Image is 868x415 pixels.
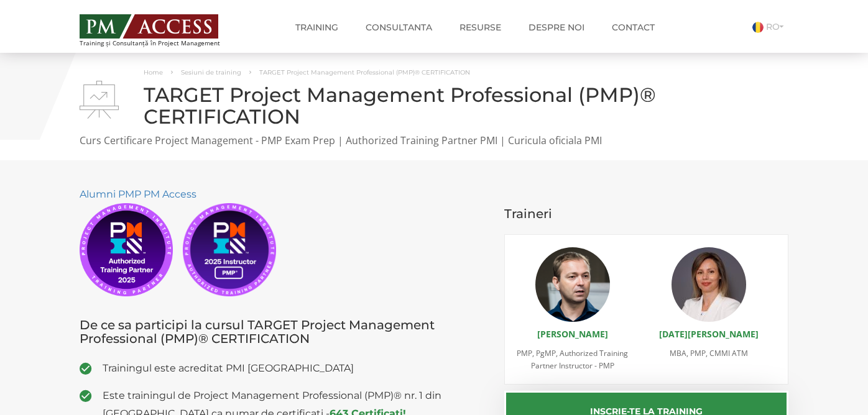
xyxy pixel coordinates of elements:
a: Alumni PMP PM Access [80,188,196,200]
span: PMP, PgMP, Authorized Training Partner Instructor - PMP [517,348,628,371]
a: Home [144,68,163,76]
h1: TARGET Project Management Professional (PMP)® CERTIFICATION [80,84,788,127]
a: Training și Consultanță în Project Management [80,11,243,47]
span: TARGET Project Management Professional (PMP)® CERTIFICATION [259,68,470,76]
a: Training [286,15,348,40]
a: Despre noi [519,15,594,40]
h3: Traineri [504,207,789,221]
span: MBA, PMP, CMMI ATM [670,348,748,358]
p: Curs Certificare Project Management - PMP Exam Prep | Authorized Training Partner PMI | Curicula ... [80,134,788,148]
a: Resurse [450,15,510,40]
a: RO [752,21,788,32]
img: Romana [752,22,764,33]
img: TARGET Project Management Professional (PMP)® CERTIFICATION [80,81,119,119]
a: Consultanta [356,15,441,40]
a: Sesiuni de training [181,68,241,76]
a: [DATE][PERSON_NAME] [659,328,759,340]
span: Training și Consultanță în Project Management [80,40,243,47]
a: [PERSON_NAME] [537,328,608,340]
span: Trainingul este acreditat PMI [GEOGRAPHIC_DATA] [103,359,486,377]
a: Contact [603,15,664,40]
img: PM ACCESS - Echipa traineri si consultanti certificati PMP: Narciss Popescu, Mihai Olaru, Monica ... [80,14,218,39]
h3: De ce sa participi la cursul TARGET Project Management Professional (PMP)® CERTIFICATION [80,318,486,345]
